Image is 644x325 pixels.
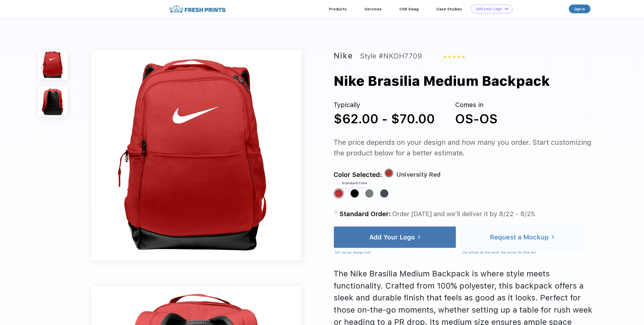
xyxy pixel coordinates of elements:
div: Request a Mockup [490,235,549,240]
img: standard order [334,210,338,214]
div: Comes in [455,100,498,110]
div: The price depends on your design and how many you order. Start customizing the product below for ... [334,137,598,158]
div: Typically [334,100,435,110]
img: white arrow [552,235,554,239]
div: Add Your Logo [369,235,415,240]
img: func=resize&h=100 [38,87,68,117]
div: Our artists do the work! We revise for free too. [462,250,583,255]
div: University Red [335,189,343,197]
img: func=resize&h=640 [91,50,301,260]
div: Style #NKDH7709 [360,50,422,62]
div: Nike [334,50,353,62]
img: white arrow [418,235,420,239]
div: OS-OS [455,110,498,128]
div: Sign in [574,6,585,12]
div: Midnight Navy [380,189,388,197]
div: Nike Brasilia Medium Backpack [334,71,550,91]
img: fo%20logo%202.webp [168,5,227,13]
span: Standard Order: [339,210,391,218]
div: DIY via our design tool. [335,250,456,255]
img: DT [504,7,508,10]
span: Order [DATE] and we’ll deliver it by 8/22 - 8/25. [392,210,536,218]
img: yellow_star.svg [462,55,465,58]
img: yellow_star.svg [443,55,446,58]
div: Black [351,189,359,197]
div: Flint Grey [365,189,373,197]
img: func=resize&h=100 [38,50,68,79]
div: Color Selected: [334,169,382,180]
img: yellow_star.svg [453,55,456,58]
a: Products [329,7,347,11]
img: yellow_star.svg [448,55,451,58]
img: yellow_star.svg [457,55,460,58]
div: $62.00 - $70.00 [334,110,435,128]
div: Add your Logo [476,7,502,11]
div: University Red [396,169,441,180]
a: Sign in [569,5,590,13]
